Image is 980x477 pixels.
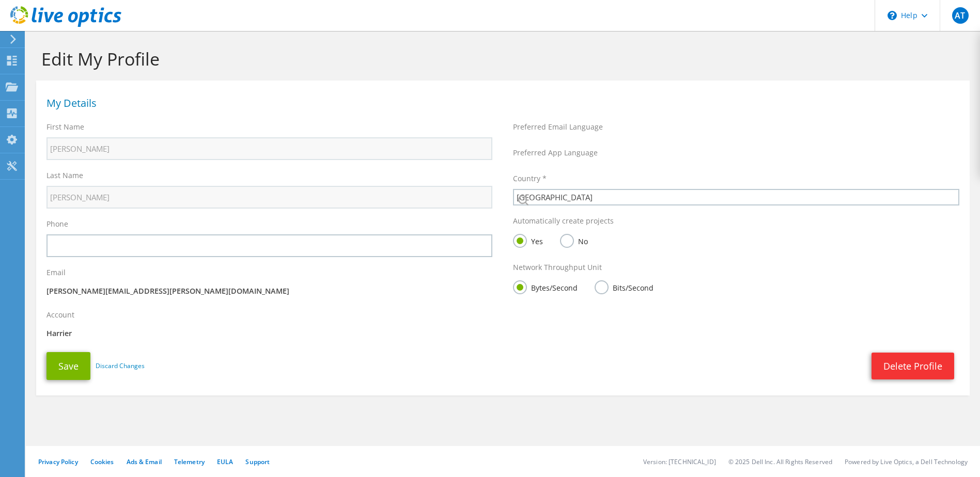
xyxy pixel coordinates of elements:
[174,457,205,466] a: Telemetry
[560,234,588,247] label: No
[888,11,897,20] svg: \n
[513,216,614,226] label: Automatically create projects
[46,310,74,320] label: Account
[46,98,954,108] h1: My Details
[513,122,603,132] label: Preferred Email Language
[46,267,66,278] label: Email
[595,280,654,293] label: Bits/Second
[217,457,233,466] a: EULA
[46,122,84,132] label: First Name
[90,457,114,466] a: Cookies
[643,457,716,466] li: Version: [TECHNICAL_ID]
[513,148,598,158] label: Preferred App Language
[513,234,543,247] label: Yes
[38,457,78,466] a: Privacy Policy
[513,280,578,293] label: Bytes/Second
[245,457,270,466] a: Support
[46,219,68,229] label: Phone
[46,352,90,380] button: Save
[46,170,83,181] label: Last Name
[513,173,547,184] label: Country *
[845,457,968,466] li: Powered by Live Optics, a Dell Technology
[96,360,145,372] a: Discard Changes
[952,7,969,24] span: AT
[127,457,162,466] a: Ads & Email
[41,48,959,70] h1: Edit My Profile
[46,328,492,339] p: Harrier
[872,353,954,379] a: Delete Profile
[728,457,832,466] li: © 2025 Dell Inc. All Rights Reserved
[46,285,492,297] p: [PERSON_NAME][EMAIL_ADDRESS][PERSON_NAME][DOMAIN_NAME]
[513,262,602,273] label: Network Throughput Unit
